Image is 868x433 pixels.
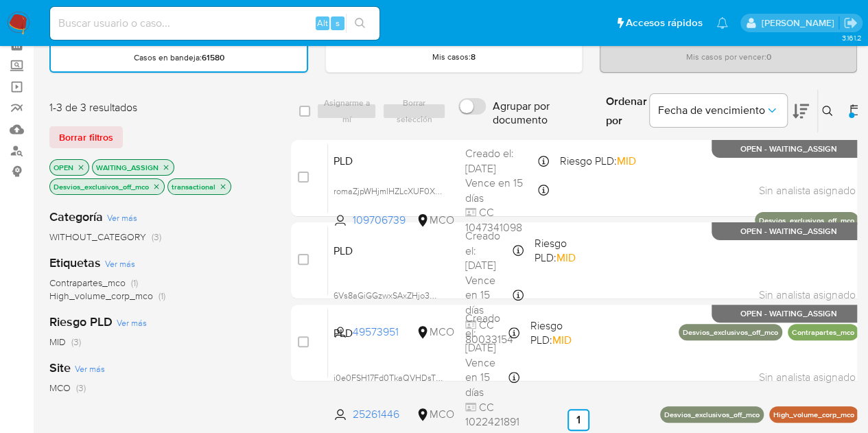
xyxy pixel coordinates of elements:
[843,16,858,30] a: Salir
[626,16,703,30] span: Accesos rápidos
[346,14,374,33] button: search-icon
[336,16,340,30] span: s
[50,14,379,32] input: Buscar usuario o caso...
[317,16,328,30] span: Alt
[716,17,728,29] a: Notificaciones
[761,16,838,30] p: marcela.perdomo@mercadolibre.com.co
[841,32,861,43] span: 3.161.2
